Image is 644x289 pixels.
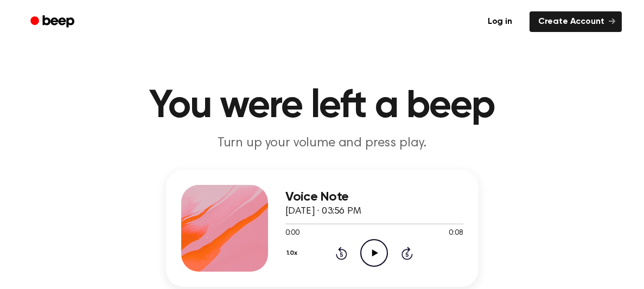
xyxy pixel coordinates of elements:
p: Turn up your volume and press play. [114,134,531,152]
button: 1.0x [285,244,302,262]
h1: You were left a beep [44,87,600,126]
h3: Voice Note [285,190,463,204]
a: Beep [23,11,84,33]
span: 0:08 [449,228,463,239]
a: Create Account [530,11,622,32]
span: [DATE] · 03:56 PM [285,207,361,216]
span: 0:00 [285,228,299,239]
a: Log in [477,9,523,34]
